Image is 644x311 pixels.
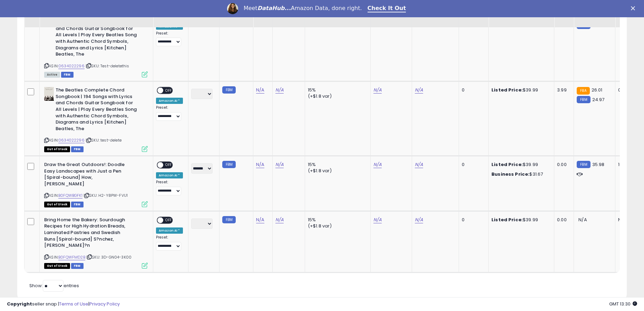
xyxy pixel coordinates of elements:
i: DataHub... [257,5,291,11]
b: Listed Price: [491,216,523,223]
div: Current Buybox Price [577,3,612,17]
span: All listings that are currently out of stock and unavailable for purchase on Amazon [44,263,70,269]
a: N/A [275,216,284,223]
small: FBM [222,86,236,94]
div: Fulfillment Cost [275,3,302,17]
span: FBM [61,72,74,78]
span: OFF [163,162,174,168]
div: 0 [462,217,483,223]
div: Close [631,6,638,10]
a: N/A [415,161,423,168]
a: B0FQWFMD2B [58,254,85,260]
a: N/A [256,216,264,223]
b: Listed Price: [491,161,523,168]
a: Terms of Use [59,301,88,307]
div: 3.99 [557,87,568,93]
div: (+$1.8 var) [308,168,365,174]
span: 26.01 [592,87,603,93]
a: B0FQWBGFK1 [58,193,82,198]
a: N/A [275,87,284,94]
b: The Beatles Complete Chord Songbook | 194 Songs with Lyrics and Chords Guitar Songbook for All Le... [56,13,139,59]
span: N/A [578,216,587,223]
div: $39.99 [491,87,549,93]
b: Draw the Great Outdoors!: Doodle Easy Landscapes with Just a Pen [Spiral-bound] How, [PERSON_NAME] [44,162,128,189]
span: 2025-09-16 13:30 GMT [609,301,637,307]
small: FBA [577,87,589,95]
small: FBM [222,216,236,223]
span: Show: entries [29,282,79,289]
div: 0% [618,87,641,93]
span: | SKU: Test-deletethis [86,63,129,69]
span: OFF [163,88,174,94]
a: N/A [256,87,264,94]
div: 15% [308,162,365,168]
a: Privacy Policy [89,301,120,307]
div: 15% [308,87,365,93]
div: Fulfillable Quantity [462,3,486,17]
div: ASIN: [44,13,148,77]
span: 24.97 [592,22,605,29]
b: Bring Home the Bakery: Sourdough Recipes for High Hydration Breads, Laminated Pastries and Swedis... [44,217,128,251]
div: seller snap | | [7,301,120,308]
div: BB Share 24h. [618,3,643,17]
div: Preset: [156,105,183,121]
span: FBM [71,146,84,152]
div: Amazon AI * [156,98,183,104]
div: ASIN: [44,87,148,151]
div: (+$1.8 var) [308,223,365,229]
div: ASIN: [44,162,148,206]
span: All listings that are currently out of stock and unavailable for purchase on Amazon [44,146,70,152]
small: FBM [577,96,590,103]
div: Amazon AI * [156,227,183,234]
img: Profile image for Georgie [227,3,238,14]
a: N/A [415,87,423,94]
b: Business Price: [491,171,529,177]
a: N/A [415,216,423,223]
span: | SKU: H2-Y8PW-FVU1 [84,193,128,198]
a: N/A [373,161,382,168]
span: FBM [71,202,84,207]
a: Check It Out [368,5,406,12]
a: N/A [373,216,382,223]
span: | SKU: 3D-GN04-3K00 [86,254,131,260]
div: Preset: [156,235,183,251]
div: $31.67 [491,171,549,177]
span: | SKU: test-delete [86,137,121,143]
div: Preset: [156,180,183,195]
span: OFF [163,217,174,223]
a: N/A [256,161,264,168]
div: 0 [462,87,483,93]
span: All listings currently available for purchase on Amazon [44,72,60,78]
div: Meet Amazon Data, done right. [244,5,362,12]
a: 0634022296 [58,63,85,69]
div: 100% [618,162,641,168]
strong: Copyright [7,301,32,307]
div: Ship Price [557,3,571,17]
div: 15% [308,217,365,223]
span: All listings that are currently out of stock and unavailable for purchase on Amazon [44,202,70,207]
div: ASIN: [44,217,148,268]
a: N/A [275,161,284,168]
div: Preset: [156,31,183,47]
div: $39.99 [491,217,549,223]
a: 0634022296 [58,137,85,143]
div: 0.00 [557,162,568,168]
small: FBM [222,161,236,168]
div: Amazon AI * [156,172,183,178]
div: (+$1.8 var) [308,93,365,99]
small: FBM [577,161,590,168]
div: N/A [618,217,641,223]
b: The Beatles Complete Chord Songbook | 194 Songs with Lyrics and Chords Guitar Songbook for All Le... [56,87,139,134]
span: 24.97 [592,96,605,103]
a: N/A [373,87,382,94]
div: $39.99 [491,162,549,168]
b: Listed Price: [491,87,523,93]
span: FBM [71,263,84,269]
span: 35.98 [592,161,605,168]
div: 0 [462,162,483,168]
div: 0.00 [557,217,568,223]
img: 41L2EhRCCXL._SL40_.jpg [44,87,54,101]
